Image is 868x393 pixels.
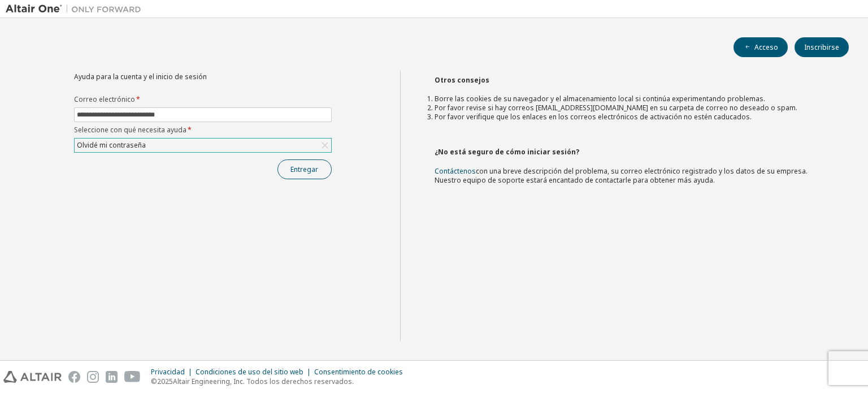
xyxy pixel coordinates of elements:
font: Borre las cookies de su navegador y el almacenamiento local si continúa experimentando problemas. [435,94,765,103]
img: instagram.svg [87,371,99,383]
button: Acceso [734,37,788,57]
img: altair_logo.svg [3,371,62,383]
img: youtube.svg [124,371,141,383]
font: © [151,377,157,386]
font: con una breve descripción del problema, su correo electrónico registrado y los datos de su empres... [435,166,808,185]
font: Entregar [290,165,318,174]
img: Altair Uno [6,3,147,15]
img: linkedin.svg [106,371,118,383]
font: Correo electrónico [74,94,135,104]
font: Condiciones de uso del sitio web [196,367,303,377]
font: Por favor revise si hay correos [EMAIL_ADDRESS][DOMAIN_NAME] en su carpeta de correo no deseado o... [435,103,797,113]
a: Contáctenos [435,166,476,176]
font: Seleccione con qué necesita ayuda [74,125,186,135]
font: Olvidé mi contraseña [77,140,146,150]
font: 2025 [157,377,173,386]
font: Consentimiento de cookies [314,367,403,377]
button: Inscribirse [795,37,849,57]
font: Altair Engineering, Inc. Todos los derechos reservados. [173,377,354,386]
button: Entregar [277,159,332,179]
font: Otros consejos [435,75,489,85]
font: Inscribirse [804,42,839,52]
font: Por favor verifique que los enlaces en los correos electrónicos de activación no estén caducados. [435,112,752,122]
img: facebook.svg [68,371,80,383]
div: Olvidé mi contraseña [75,139,331,152]
font: ¿No está seguro de cómo iniciar sesión? [435,147,579,157]
font: Acceso [754,42,778,52]
font: Ayuda para la cuenta y el inicio de sesión [74,72,207,81]
font: Privacidad [151,367,185,377]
